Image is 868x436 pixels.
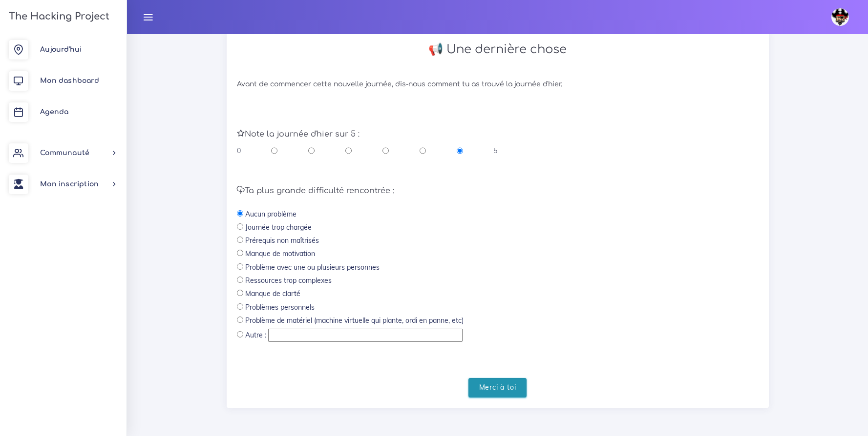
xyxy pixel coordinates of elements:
[245,302,315,312] label: Problèmes personnels
[40,149,89,157] span: Communauté
[245,236,319,245] label: Prérequis non maîtrisés
[40,108,68,116] span: Agenda
[237,146,498,156] div: 0 5
[468,378,527,398] input: Merci à toi
[245,316,464,325] label: Problème de matériel (machine virtuelle qui plante, ordi en panne, etc)
[245,276,332,285] label: Ressources trop complexes
[237,42,759,57] h2: 📢 Une dernière chose
[245,262,380,272] label: Problème avec une ou plusieurs personnes
[40,46,82,53] span: Aujourd'hui
[245,289,300,298] label: Manque de clarté
[245,222,312,232] label: Journée trop chargée
[245,209,296,219] label: Aucun problème
[40,180,99,188] span: Mon inscription
[245,330,266,340] label: Autre :
[237,186,759,196] h5: Ta plus grande difficulté rencontrée :
[245,249,315,258] label: Manque de motivation
[831,8,849,26] img: avatar
[6,11,109,22] h3: The Hacking Project
[237,80,759,89] h6: Avant de commencer cette nouvelle journée, dis-nous comment tu as trouvé la journée d'hier.
[40,77,99,84] span: Mon dashboard
[237,130,759,139] h5: Note la journée d'hier sur 5 :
